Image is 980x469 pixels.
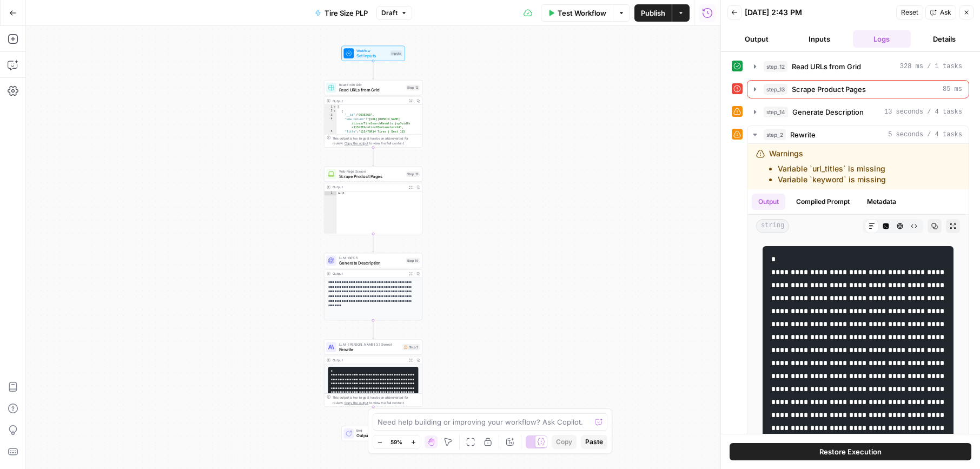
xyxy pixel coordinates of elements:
div: Step 2 [402,344,420,351]
span: Tire Size PLP [325,8,368,18]
button: Restore Execution [730,443,971,460]
button: Inputs [790,30,849,48]
div: Output [333,271,405,276]
span: Set Inputs [356,52,388,59]
button: Ask [925,5,956,19]
span: 59% [390,438,402,446]
button: Metadata [860,194,903,210]
span: Rewrite [339,346,400,353]
g: Edge from step_13 to step_14 [372,234,374,252]
span: Read URLs from Grid [792,61,861,72]
button: Test Workflow [541,4,613,22]
span: Reset [901,8,918,17]
div: Step 13 [406,171,420,177]
span: LLM · [PERSON_NAME] 3.7 Sonnet [339,342,400,347]
div: Read from GridRead URLs from GridStep 12Output[ { "__id":"9636263", "New Column":"[URL][DOMAIN_NA... [324,80,422,148]
div: 3 [325,113,337,117]
button: Output [727,30,786,48]
li: Variable `keyword` is missing [778,174,886,185]
g: Edge from start to step_12 [372,61,374,80]
div: 1 [325,105,337,109]
div: 5 [325,130,337,138]
span: Copy [556,437,572,447]
span: step_12 [764,61,787,72]
button: Reset [896,5,923,19]
span: Test Workflow [558,8,606,18]
span: step_2 [764,129,786,140]
button: Details [915,30,974,48]
div: Step 14 [406,257,420,263]
span: 328 ms / 1 tasks [900,62,962,71]
span: step_14 [764,107,788,117]
button: 85 ms [747,81,969,98]
button: 13 seconds / 4 tasks [747,103,969,121]
button: Draft [376,6,412,20]
div: 2 [325,109,337,113]
div: 5 seconds / 4 tasks [747,144,969,460]
span: Scrape Product Pages [339,173,404,180]
span: Copy the output [345,401,369,405]
button: Copy [552,435,577,449]
div: This output is too large & has been abbreviated for review. to view the full content. [333,136,420,146]
g: Edge from step_12 to step_13 [372,148,374,166]
span: Web Page Scrape [339,169,404,174]
g: Edge from step_14 to step_2 [372,320,374,339]
div: Output [333,358,405,362]
span: 85 ms [943,84,962,94]
div: Inputs [390,50,402,56]
span: Generate Description [339,260,403,266]
span: string [756,219,789,233]
div: Warnings [769,148,886,185]
div: EndOutput [324,426,422,441]
div: 4 [325,117,337,130]
span: Read from Grid [339,82,404,87]
span: End [356,428,400,433]
button: 328 ms / 1 tasks [747,58,969,75]
li: Variable `url_titles` is missing [778,163,886,174]
span: Toggle code folding, rows 1 through 9 [333,105,336,109]
span: Workflow [356,48,388,53]
button: Output [752,194,785,210]
div: WorkflowSet InputsInputs [324,46,422,61]
div: This output is too large & has been abbreviated for review. to view the full content. [333,395,420,405]
span: step_13 [764,84,787,95]
span: Read URLs from Grid [339,87,404,93]
span: Rewrite [790,129,816,140]
span: Paste [585,437,603,447]
div: Web Page ScrapeScrape Product PagesStep 13Outputnull [324,167,422,234]
div: Output [333,98,405,103]
span: Publish [641,8,665,18]
div: 1 [325,191,337,196]
span: Copy the output [345,141,369,145]
button: Logs [853,30,911,48]
button: Publish [634,4,672,22]
span: Restore Execution [819,446,882,457]
button: Paste [581,435,607,449]
span: Generate Description [792,107,864,117]
span: 5 seconds / 4 tasks [888,130,962,140]
span: Scrape Product Pages [792,84,866,95]
button: 5 seconds / 4 tasks [747,126,969,143]
span: Draft [381,8,398,18]
span: Ask [940,8,951,17]
span: LLM · GPT-5 [339,255,403,260]
div: Step 12 [406,85,420,91]
div: Output [333,184,405,189]
button: Compiled Prompt [790,194,856,210]
span: 13 seconds / 4 tasks [884,107,962,117]
span: Output [356,433,400,439]
span: Toggle code folding, rows 2 through 8 [333,109,336,113]
button: Tire Size PLP [308,4,374,22]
